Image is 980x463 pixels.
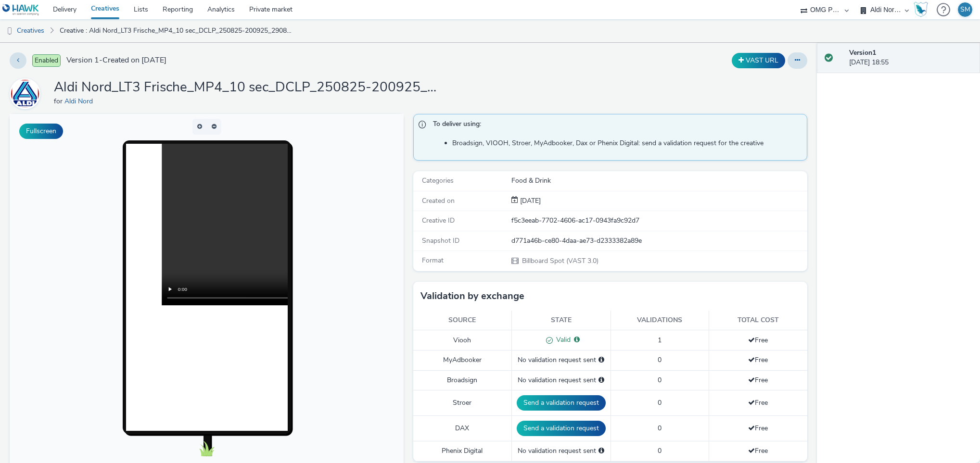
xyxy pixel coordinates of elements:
[598,355,604,365] div: Please select a deal below and click on Send to send a validation request to MyAdbooker.
[709,311,807,330] th: Total cost
[433,119,797,132] span: To deliver using:
[658,355,662,364] span: 0
[413,330,511,350] td: Viooh
[64,97,97,106] a: Aldi Nord
[517,446,606,456] div: No validation request sent
[849,48,876,57] strong: Version 1
[517,375,606,385] div: No validation request sent
[10,89,44,98] a: Aldi Nord
[658,336,662,345] span: 1
[511,176,806,186] div: Food & Drink
[748,424,768,433] span: Free
[413,390,511,416] td: Stroer
[748,446,768,455] span: Free
[511,216,806,225] div: f5c3eeab-7702-4606-ac17-0943fa9c92d7
[452,138,802,148] li: Broadsign, VIOOH, Stroer, MyAdbooker, Dax or Phenix Digital: send a validation request for the cr...
[517,355,606,365] div: No validation request sent
[19,124,63,139] button: Fullscreen
[422,236,459,245] span: Snapshot ID
[611,311,709,330] th: Validations
[55,19,300,42] a: Creative : Aldi Nord_LT3 Frische_MP4_10 sec_DCLP_250825-200925_29082025 - KW37
[658,398,662,407] span: 0
[553,335,571,344] span: Valid
[914,2,928,17] img: Hawk Academy
[748,375,768,385] span: Free
[422,196,455,205] span: Created on
[420,289,524,303] h3: Validation by exchange
[658,375,662,385] span: 0
[32,54,61,67] span: Enabled
[849,48,972,68] div: [DATE] 18:55
[732,53,785,68] button: VAST URL
[54,78,439,97] h1: Aldi Nord_LT3 Frische_MP4_10 sec_DCLP_250825-200925_29082025 - KW37
[11,79,39,109] img: Aldi Nord
[598,446,604,456] div: Please select a deal below and click on Send to send a validation request to Phenix Digital.
[422,176,454,185] span: Categories
[422,216,455,225] span: Creative ID
[413,311,511,330] th: Source
[422,256,444,265] span: Format
[413,416,511,441] td: DAX
[521,256,598,265] span: Billboard Spot (VAST 3.0)
[511,236,806,246] div: d771a46b-ce80-4daa-ae73-d2333382a89e
[518,196,541,205] span: [DATE]
[729,53,788,68] div: Duplicate the creative as a VAST URL
[518,196,541,206] div: Creation 04 September 2025, 18:55
[658,424,662,433] span: 0
[960,2,970,17] div: SM
[413,370,511,390] td: Broadsign
[413,350,511,370] td: MyAdbooker
[413,441,511,461] td: Phenix Digital
[511,311,611,330] th: State
[66,55,166,66] span: Version 1 - Created on [DATE]
[5,26,14,36] img: dooh
[748,355,768,364] span: Free
[658,446,662,455] span: 0
[914,2,932,17] a: Hawk Academy
[517,421,606,436] button: Send a validation request
[517,395,606,411] button: Send a validation request
[2,4,39,16] img: undefined Logo
[748,336,768,345] span: Free
[54,97,64,106] span: for
[598,375,604,385] div: Please select a deal below and click on Send to send a validation request to Broadsign.
[748,398,768,407] span: Free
